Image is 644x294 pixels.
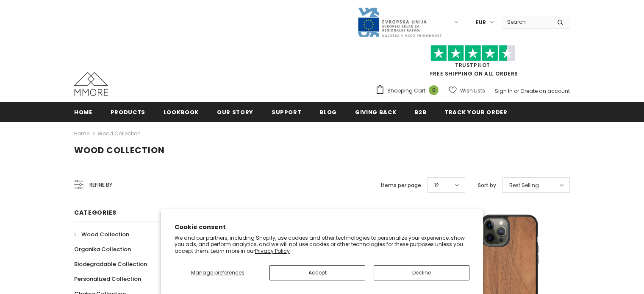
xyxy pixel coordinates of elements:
[74,72,108,96] img: MMORE Cases
[355,108,396,116] span: Giving back
[272,102,302,121] a: support
[81,230,129,238] span: Wood Collection
[444,102,507,121] a: Track your order
[74,272,141,286] a: Personalized Collection
[74,102,92,121] a: Home
[430,45,515,62] img: Trust Pilot Stars
[217,108,253,116] span: Our Story
[74,227,129,242] a: Wood Collection
[357,18,442,25] a: Javni Razpis
[414,102,426,121] a: B2B
[375,84,443,97] a: Shopping Cart 0
[191,269,244,276] span: Manage preferences
[460,87,485,95] span: Wish Lists
[74,144,165,156] span: Wood Collection
[375,49,570,77] span: FREE SHIPPING ON ALL ORDERS
[476,18,486,27] span: EUR
[387,87,425,95] span: Shopping Cart
[269,265,365,280] button: Accept
[414,108,426,116] span: B2B
[434,181,439,190] span: 12
[444,108,507,116] span: Track your order
[319,102,337,121] a: Blog
[74,208,117,217] span: Categories
[74,129,89,139] a: Home
[164,102,199,121] a: Lookbook
[175,235,469,255] p: We and our partners, including Shopify, use cookies and other technologies to personalize your ex...
[509,181,539,190] span: Best Selling
[175,223,469,232] h2: Cookie consent
[175,265,261,280] button: Manage preferences
[111,102,145,121] a: Products
[502,16,551,28] input: Search Site
[74,245,131,253] span: Organika Collection
[111,108,145,116] span: Products
[374,265,469,280] button: Decline
[255,247,290,255] a: Privacy Policy
[74,108,92,116] span: Home
[74,242,131,257] a: Organika Collection
[319,108,337,116] span: Blog
[514,87,519,95] span: or
[217,102,253,121] a: Our Story
[74,275,141,283] span: Personalized Collection
[381,181,421,190] label: Items per page
[495,87,513,95] a: Sign In
[478,181,496,190] label: Sort by
[74,260,147,268] span: Biodegradable Collection
[89,180,112,190] span: Refine by
[164,108,199,116] span: Lookbook
[272,108,302,116] span: support
[520,87,570,95] a: Create an account
[449,83,485,98] a: Wish Lists
[74,257,147,272] a: Biodegradable Collection
[97,130,141,137] a: Wood Collection
[355,102,396,121] a: Giving back
[455,62,490,69] a: Trustpilot
[357,7,442,38] img: Javni Razpis
[429,85,439,95] span: 0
